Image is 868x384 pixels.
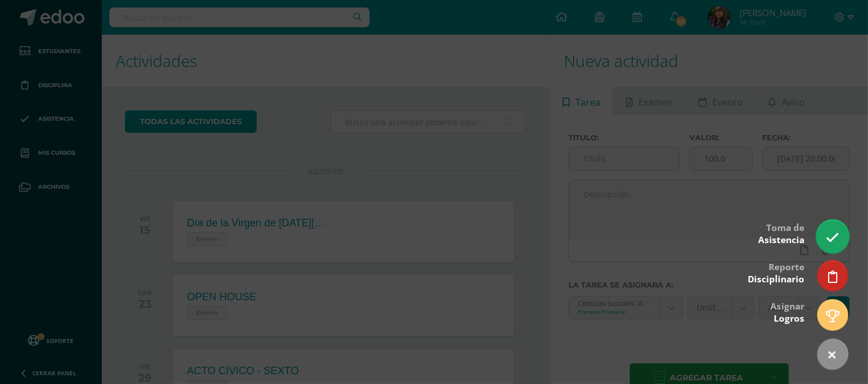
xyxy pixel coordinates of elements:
div: Reporte [748,253,804,291]
div: Asignar [770,293,804,330]
span: Disciplinario [748,273,804,285]
div: Toma de [758,214,804,252]
span: Logros [774,312,804,325]
span: Asistencia [758,234,804,246]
